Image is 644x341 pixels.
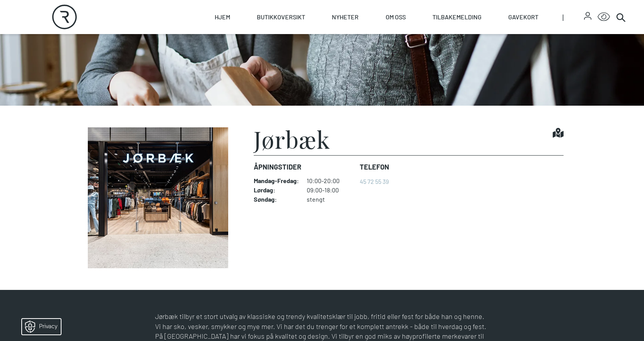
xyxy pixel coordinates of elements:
[360,178,389,185] a: 45 72 55 39
[254,186,299,194] dt: Lørdag :
[360,162,389,172] dt: Telefon
[307,195,354,203] dd: stengt
[307,177,354,185] dd: 10:00-20:00
[254,162,354,172] dt: Åpningstider
[617,163,644,169] details: Attribution
[254,127,330,151] h1: Jørbæk
[254,195,299,203] dt: Søndag :
[254,177,299,185] dt: Mandag - Fredag :
[618,165,637,169] div: © Mappedin
[598,11,610,23] button: Open Accessibility Menu
[8,316,71,337] iframe: Manage Preferences
[307,186,354,194] dd: 09:00-18:00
